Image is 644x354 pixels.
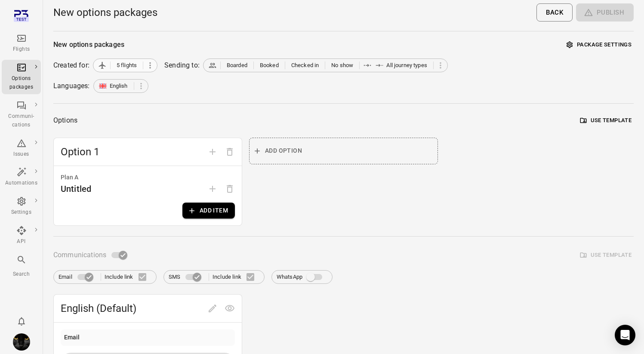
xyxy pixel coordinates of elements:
div: Languages: [53,81,90,91]
div: Options packages [5,74,37,92]
div: Search [5,270,37,279]
div: Flights [5,45,37,54]
div: Untitled [61,182,91,196]
button: Package settings [564,38,634,52]
div: API [5,237,37,246]
div: English [93,79,148,93]
button: Search [2,252,41,281]
div: Created for: [53,60,89,71]
span: 5 flights [117,61,137,70]
span: Booked [260,61,279,70]
img: images [13,333,30,351]
span: English (Default) [61,302,204,315]
span: Delete option [221,147,238,155]
div: BoardedBookedChecked inNo showAll journey types [203,58,448,72]
div: Open Intercom Messenger [615,325,635,345]
span: Options need to have at least one plan [221,185,238,193]
div: Automations [5,179,37,188]
a: Flights [2,31,41,56]
div: Communi-cations [5,112,37,129]
h1: New options packages [53,6,157,19]
span: Checked in [291,61,319,70]
div: Options [53,114,77,126]
button: Use template [578,114,634,127]
button: Iris [9,330,34,354]
div: Plan A [61,173,235,182]
span: No show [331,61,353,70]
span: All journey types [386,61,427,70]
a: Options packages [2,60,41,94]
div: Settings [5,208,37,217]
a: Automations [2,164,41,190]
label: SMS [169,269,205,285]
label: Include link [213,268,259,286]
span: Boarded [227,61,247,70]
label: Include link [105,268,151,286]
a: Settings [2,194,41,219]
div: Issues [5,150,37,159]
span: Communications [53,249,106,261]
div: Sending to: [164,60,200,71]
span: Edit [204,304,221,312]
button: Add item [182,203,235,219]
div: New options packages [53,40,124,50]
a: Communi-cations [2,98,41,132]
label: Email [59,269,97,285]
button: Back [536,3,573,22]
a: Issues [2,135,41,161]
span: Add option [204,147,221,155]
div: Email [64,333,80,342]
span: Add plan [204,185,221,193]
div: 5 flights [93,58,157,72]
span: Preview [221,304,238,312]
label: WhatsApp [277,269,327,285]
span: Option 1 [61,145,204,159]
a: API [2,223,41,249]
span: English [110,82,128,90]
button: Notifications [13,313,30,330]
